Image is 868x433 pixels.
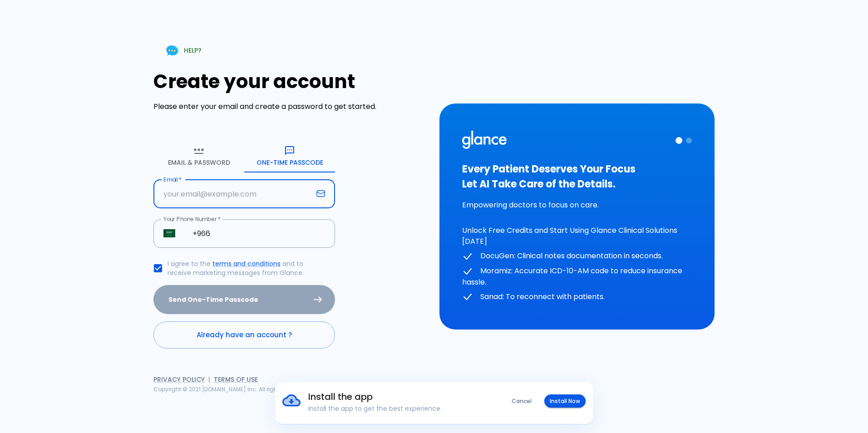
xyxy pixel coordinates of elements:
[462,291,692,303] p: Sanad: To reconnect with patients.
[153,375,205,384] a: Privacy Policy
[308,389,482,404] h6: Install the app
[462,225,692,247] p: Unlock Free Credits and Start Using Glance Clinical Solutions [DATE]
[153,70,429,93] h1: Create your account
[163,215,221,223] label: Your Phone Number
[160,224,179,243] button: Select country
[153,321,335,349] a: Already have an account ?
[506,394,537,408] button: Cancel
[153,101,429,112] p: Please enter your email and create a password to get started.
[462,200,692,211] p: Empowering doctors to focus on care.
[544,394,586,408] button: Install Now
[214,375,258,384] a: Terms of Use
[164,43,180,59] img: Chat Support
[153,39,212,62] a: HELP?
[168,259,328,277] p: I agree to the and to receive marketing messages from Glance.
[462,251,692,262] p: DocuGen: Clinical notes documentation in seconds.
[208,375,210,384] span: |
[244,140,335,172] button: One-Time Passcode
[153,180,313,208] input: your.email@example.com
[153,140,244,172] button: Email & Password
[308,404,482,413] p: Install the app to get the best experience.
[163,176,182,183] label: Email
[212,259,281,268] a: terms and conditions
[163,229,175,237] img: Saudi Arabia
[462,266,692,288] p: Moramiz: Accurate ICD-10-AM code to reduce insurance hassle.
[462,162,692,192] h3: Every Patient Deserves Your Focus Let AI Take Care of the Details.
